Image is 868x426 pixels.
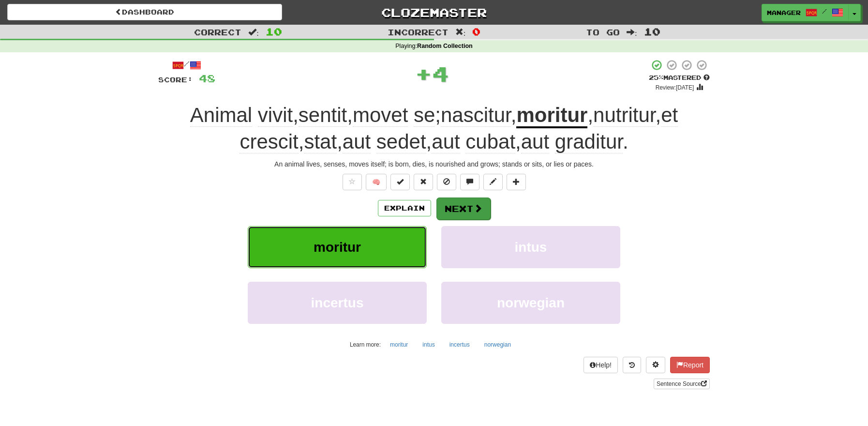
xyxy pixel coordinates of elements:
[415,59,432,88] span: +
[388,27,449,37] span: Incorrect
[390,174,410,190] button: Set this sentence to 100% Mastered (alt+m)
[623,357,641,373] button: Round history (alt+y)
[432,61,449,86] span: 4
[584,357,618,373] button: Help!
[661,104,678,127] span: et
[266,26,282,37] span: 10
[586,27,620,37] span: To go
[656,84,694,91] small: Review: [DATE]
[239,104,678,153] span: , , , , , , .
[299,104,347,127] span: sentit
[304,130,337,153] span: stat
[248,226,427,268] button: moritur
[654,379,710,389] a: Sentence Source
[644,26,660,37] span: 10
[297,4,571,21] a: Clozemaster
[593,104,655,127] span: nutritur
[366,174,387,190] button: 🧠
[414,104,435,127] span: se
[376,130,426,153] span: sedet
[199,72,215,84] span: 48
[516,104,587,128] u: moritur
[378,200,431,216] button: Explain
[441,282,620,324] button: norwegian
[248,28,259,36] span: :
[762,4,849,21] a: manager /
[465,130,515,153] span: cubat
[649,74,663,81] span: 25 %
[822,8,827,15] span: /
[158,76,193,84] span: Score:
[497,295,565,310] span: norwegian
[350,341,381,348] small: Learn more:
[158,59,215,71] div: /
[515,240,547,255] span: intus
[479,337,516,352] button: norwegian
[248,282,427,324] button: incertus
[627,28,637,36] span: :
[483,174,503,190] button: Edit sentence (alt+d)
[343,130,371,153] span: aut
[670,357,710,373] button: Report
[311,295,364,310] span: incertus
[414,174,433,190] button: Reset to 0% Mastered (alt+r)
[7,4,282,20] a: Dashboard
[441,226,620,268] button: intus
[455,28,466,36] span: :
[436,198,491,220] button: Next
[649,74,710,82] div: Mastered
[555,130,623,153] span: graditur
[472,26,480,37] span: 0
[441,104,511,127] span: nascitur
[194,27,241,37] span: Correct
[521,130,549,153] span: aut
[432,130,460,153] span: aut
[190,104,517,126] span: , , ; ,
[343,174,362,190] button: Favorite sentence (alt+f)
[385,337,413,352] button: moritur
[444,337,475,352] button: incertus
[258,104,293,127] span: vivit
[507,174,526,190] button: Add to collection (alt+a)
[239,130,298,153] span: crescit
[417,43,473,49] strong: Random Collection
[767,8,801,17] span: manager
[314,240,361,255] span: moritur
[353,104,408,127] span: movet
[190,104,252,127] span: Animal
[417,337,440,352] button: intus
[460,174,479,190] button: Discuss sentence (alt+u)
[437,174,456,190] button: Ignore sentence (alt+i)
[158,159,710,169] div: An animal lives, senses, moves itself; is born, dies, is nourished and grows; stands or sits, or ...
